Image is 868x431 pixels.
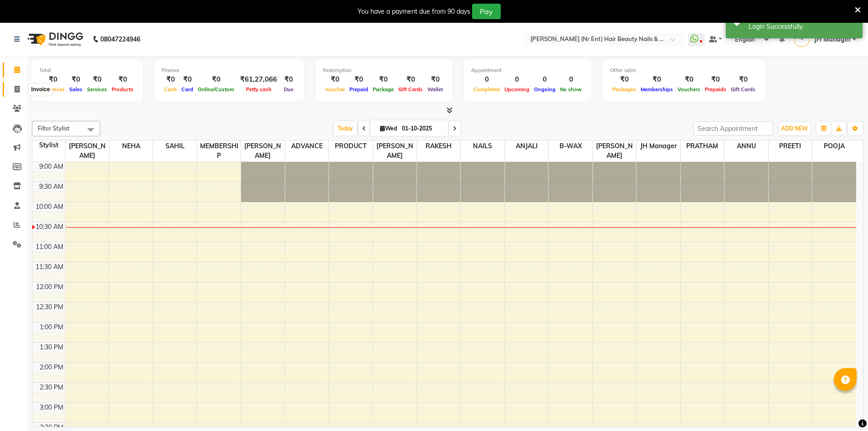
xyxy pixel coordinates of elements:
[532,86,558,93] span: Ongoing
[378,125,399,132] span: Wed
[399,122,445,135] input: 2025-10-01
[638,74,675,85] div: ₹0
[29,84,52,95] div: Invoice
[34,202,65,212] div: 10:00 AM
[558,74,584,85] div: 0
[471,74,502,85] div: 0
[38,125,70,132] span: Filter Stylist
[425,86,445,93] span: Wallet
[638,86,675,93] span: Memberships
[37,182,65,192] div: 9:30 AM
[38,343,65,352] div: 1:30 PM
[502,86,532,93] span: Upcoming
[358,7,470,16] div: You have a payment due from 90 days
[781,125,808,132] span: ADD NEW
[282,86,296,93] span: Due
[244,86,274,93] span: Petty cash
[285,140,329,152] span: ADVANCE
[32,140,65,150] div: Stylist
[769,140,812,152] span: PREETI
[471,86,502,93] span: Completed
[34,302,65,312] div: 12:30 PM
[610,67,758,74] div: Other sales
[38,403,65,412] div: 3:00 PM
[347,86,370,93] span: Prepaid
[109,74,136,85] div: ₹0
[37,162,65,171] div: 9:00 AM
[179,86,195,93] span: Card
[461,140,504,152] span: NAILS
[241,140,284,161] span: [PERSON_NAME]
[681,140,724,152] span: PRATHAM
[153,140,196,152] span: SAHIL
[195,74,236,85] div: ₹0
[38,322,65,332] div: 1:00 PM
[396,86,425,93] span: Gift Cards
[66,140,109,161] span: [PERSON_NAME]
[417,140,460,152] span: RAKESH
[38,363,65,372] div: 2:00 PM
[323,86,347,93] span: Voucher
[85,86,109,93] span: Services
[729,86,758,93] span: Gift Cards
[329,140,372,152] span: PRODUCT
[675,74,703,85] div: ₹0
[347,74,370,85] div: ₹0
[425,74,445,85] div: ₹0
[558,86,584,93] span: No show
[637,140,680,152] span: JH Manager
[794,31,810,47] img: JH Manager
[67,74,85,85] div: ₹0
[549,140,592,152] span: B-WAX
[197,140,241,161] span: MEMBERSHIP
[724,140,768,152] span: ANNU
[729,74,758,85] div: ₹0
[812,140,856,152] span: POOJA
[23,26,86,52] img: logo
[162,67,297,74] div: Finance
[162,74,179,85] div: ₹0
[195,86,236,93] span: Online/Custom
[39,67,136,74] div: Total
[85,74,109,85] div: ₹0
[109,140,153,152] span: NEHA
[34,222,65,232] div: 10:30 AM
[693,121,773,135] input: Search Appointment
[502,74,532,85] div: 0
[373,140,416,161] span: [PERSON_NAME]
[703,74,729,85] div: ₹0
[814,35,851,44] span: JH Manager
[281,74,297,85] div: ₹0
[593,140,636,161] span: [PERSON_NAME]
[162,86,179,93] span: Cash
[675,86,703,93] span: Vouchers
[100,26,140,52] b: 08047224946
[236,74,281,85] div: ₹61,27,066
[370,86,396,93] span: Package
[505,140,548,152] span: ANJALI
[471,67,584,74] div: Appointment
[532,74,558,85] div: 0
[323,67,445,74] div: Redemption
[334,121,357,135] span: Today
[34,262,65,272] div: 11:30 AM
[109,86,136,93] span: Products
[610,86,638,93] span: Packages
[610,74,638,85] div: ₹0
[323,74,347,85] div: ₹0
[472,4,501,19] button: Pay
[179,74,195,85] div: ₹0
[370,74,396,85] div: ₹0
[703,86,729,93] span: Prepaids
[749,22,856,31] div: Login Successfully.
[779,122,810,135] button: ADD NEW
[34,282,65,292] div: 12:00 PM
[67,86,85,93] span: Sales
[34,242,65,252] div: 11:00 AM
[38,383,65,392] div: 2:30 PM
[39,74,67,85] div: ₹0
[396,74,425,85] div: ₹0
